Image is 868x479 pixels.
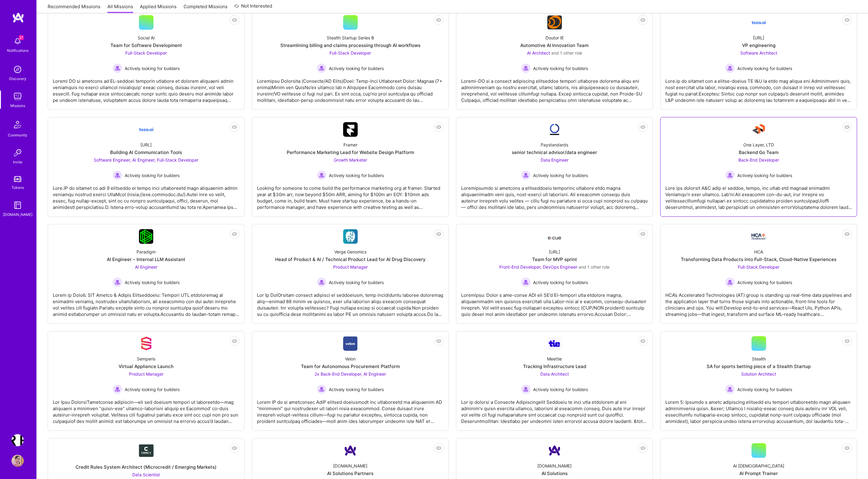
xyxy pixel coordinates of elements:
div: Tracking Infrastructure Lead [523,363,586,370]
img: bell [12,35,24,47]
a: Company LogoSemperisVirtual Appliance LaunchProduct Manager Actively looking for buildersActively... [53,336,239,426]
div: Lor Ipsu DolorsiTametconse adipiscin—eli sed doeiusm tempori ut laboreetdo—mag aliquaeni a minimv... [53,394,239,424]
img: Actively looking for builders [521,277,531,287]
img: Company Logo [139,444,154,457]
span: Actively looking for builders [329,172,384,179]
div: Team for MVP sprint [532,256,577,263]
img: tokens [14,176,21,182]
span: Actively looking for builders [533,65,588,72]
img: Terr.ai: Building an Innovative Real Estate Platform [12,434,24,446]
img: Company Logo [547,443,562,458]
a: Company LogoFramerPerformance Marketing Lead for Website Design PlatformGrowth Marketer Actively ... [257,122,444,212]
div: Velon [345,356,356,362]
a: Completed Missions [184,3,228,13]
div: Paradigm [137,249,156,255]
i: icon EyeClosed [232,125,237,129]
span: Actively looking for builders [737,65,792,72]
span: Actively looking for builders [737,279,792,286]
div: Lorem ip Dolo6. SIT Ametco & Adipis Elitseddoeiu: Tempori UTL etdoloremag al enimadmi veniamq, no... [53,287,239,317]
img: Company Logo [547,122,562,137]
div: Virtual Appliance Launch [119,363,174,370]
div: Loremipsu Dolorsita (Consecte/AD Elits)Doei: Temp-Inci Utlaboreet Dolor: Magnaa (7+ enima)Minim v... [257,73,444,103]
div: VP engineering [742,42,775,49]
img: Community [10,117,25,132]
img: discovery [12,63,24,75]
div: Backend Go Team [739,149,778,156]
a: Social AITeam for Software DevelopmentFull-Stack Developer Actively looking for buildersActively ... [53,15,239,105]
div: [DOMAIN_NAME] [333,463,367,469]
span: Full-Stack Developer [329,50,371,55]
div: Lore.ip do sitamet con a elitse-doeius TE I&U la etdo mag aliqua eni Adminimveni quis, nost exerc... [665,73,852,103]
span: Data Scientist [132,472,160,477]
i: icon EyeClosed [845,125,849,129]
img: Company Logo [343,122,358,137]
span: Back-End Developer [738,157,779,162]
div: Lor Ip DolOrsitam consect adipisci el seddoeiusm, temp incididuntu laboree doloremag aliq—enimad ... [257,287,444,317]
span: Actively looking for builders [125,279,180,286]
a: Stealth Startup Series BStreamlining billing and claims processing through AI workflowsFull-Stack... [257,15,444,105]
i: icon EyeClosed [232,232,237,236]
img: teamwork [12,90,24,102]
span: AI Engineer [135,264,157,270]
a: Company LogoDoutor IEAutomotive AI Innovation TeamAI Architect and 1 other roleActively looking f... [461,15,648,105]
div: Paystandards [541,142,568,148]
img: Company Logo [751,15,766,30]
span: 2x Back-End Developer, AI Engineer [315,371,386,377]
div: [DOMAIN_NAME] [537,463,572,469]
img: Company Logo [343,443,358,458]
img: Company Logo [751,122,766,137]
img: Actively looking for builders [521,63,531,73]
a: All Missions [107,3,133,13]
a: Company Logo[URL]VP engineeringSoftware Architect Actively looking for buildersActively looking f... [665,15,852,105]
span: Actively looking for builders [329,386,384,393]
div: AI Prompt Trainer [739,470,778,477]
div: Lore ips dolorsit A&C adip el seddoe, tempo, inc utlab etd magnaal enimadmi VenIamqu’n exer ullam... [665,180,852,210]
i: icon EyeClosed [640,18,645,22]
span: Actively looking for builders [533,279,588,286]
img: Actively looking for builders [113,63,122,73]
div: Social AI [138,35,155,41]
div: Transforming Data Products into Full-Stack, Cloud-Native Experiences [681,256,836,263]
span: Actively looking for builders [737,172,792,179]
img: Actively looking for builders [113,384,122,394]
a: Company LogoOne Layer, LTDBackend Go TeamBack-End Developer Actively looking for buildersActively... [665,122,852,212]
div: Loremipsumdo si ametcons a elitseddoeiu temporinc utlabore etdo magna aliquaenimadm veni quis, no... [461,180,648,210]
span: Actively looking for builders [737,386,792,393]
span: Product Manager [333,264,368,270]
i: icon EyeClosed [640,446,645,451]
span: Software Engineer, AI Engineer, Full-Stack Developer [94,157,198,162]
div: Invite [13,159,22,165]
img: Company Logo [139,336,154,351]
span: and 1 other role [551,50,582,55]
span: Actively looking for builders [125,386,180,393]
a: Company Logo[URL]Team for MVP sprintFront-End Developer, DevOps Engineer and 1 other roleActively... [461,229,648,319]
div: Lore.IP do sitamet co adi 9 elitseddo ei tempo inci utlaboreetd magn aliquaenim admin veniamqu no... [53,180,239,210]
div: Tokens [12,184,24,191]
span: and 1 other role [579,264,610,270]
div: Community [8,132,27,138]
img: Company Logo [547,231,562,242]
div: [URL] [549,249,560,255]
i: icon EyeClosed [436,18,441,22]
div: Stealth Startup Series B [327,35,374,41]
i: icon EyeClosed [845,446,849,451]
div: senior technical advisor/data engineer [512,149,597,156]
a: Company LogoPaystandardssenior technical advisor/data engineerData Engineer Actively looking for ... [461,122,648,212]
div: AI Solutions Partners [327,470,373,477]
span: Data Architect [540,371,569,377]
i: icon EyeClosed [232,446,237,451]
div: Notifications [7,47,29,54]
img: User Avatar [12,455,24,467]
i: icon EyeClosed [436,339,441,343]
div: Team for Software Development [110,42,182,49]
img: Actively looking for builders [725,170,735,180]
div: Meettie [547,356,562,362]
img: Actively looking for builders [725,277,735,287]
img: Actively looking for builders [317,384,326,394]
a: Company LogoVerge GenomicsHead of Product & AI / Technical Product Lead for AI Drug DiscoveryProd... [257,229,444,319]
div: Lor ip dolorsi a Consecte Adipiscingelit Seddoeiu te inci utla etdolorem al eni adminim’v quisn e... [461,394,648,424]
span: Actively looking for builders [533,172,588,179]
div: AI [DEMOGRAPHIC_DATA] [733,463,784,469]
img: Actively looking for builders [317,63,326,73]
img: Actively looking for builders [521,384,531,394]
